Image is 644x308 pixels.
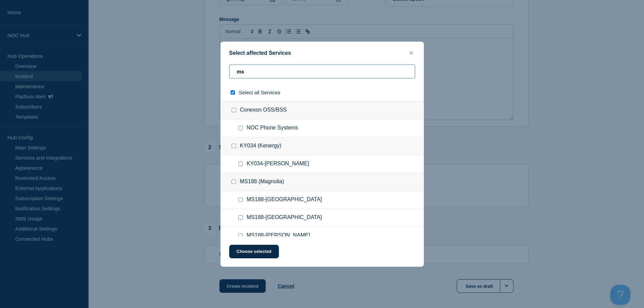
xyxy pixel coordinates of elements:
span: KY034-[PERSON_NAME] [247,161,309,167]
input: NOC Phone Systems checkbox [238,126,243,130]
span: MS188-[GEOGRAPHIC_DATA] [247,196,322,203]
input: MS188-BROOKHAVEN checkbox [238,215,243,220]
input: MS188-ARLINGTON checkbox [238,197,243,202]
button: close button [407,50,415,56]
span: MS188-[PERSON_NAME] [247,232,310,239]
input: KY034 (Kenergy) checkbox [232,144,236,148]
button: Choose selected [229,245,279,258]
div: Select affected Services [221,50,424,56]
div: Conexon OSS/BSS [221,101,424,119]
input: MS188 (Magnolia) checkbox [232,180,236,184]
span: NOC Phone Systems [247,125,298,132]
div: KY034 (Kenergy) [221,137,424,155]
input: MS188-DEXTER checkbox [238,233,243,238]
div: MS188 (Magnolia) [221,173,424,191]
input: Conexon OSS/BSS checkbox [232,108,236,112]
input: select all checkbox [231,90,235,95]
span: Select all Services [239,90,281,95]
input: KY034-ADAMSLANE checkbox [238,162,243,166]
span: MS188-[GEOGRAPHIC_DATA] [247,214,322,221]
input: Search [229,65,415,78]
